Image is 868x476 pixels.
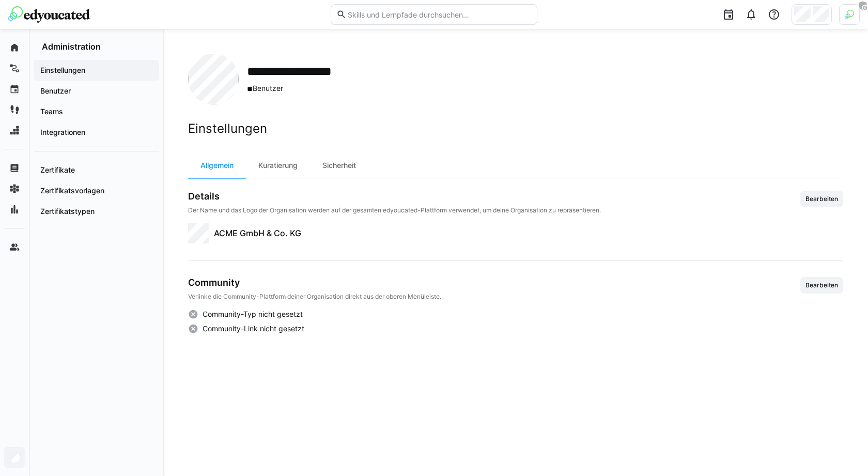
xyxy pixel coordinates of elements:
[188,206,601,214] p: Der Name und das Logo der Organisation werden auf der gesamten edyoucated-Plattform verwendet, um...
[804,195,839,203] span: Bearbeiten
[188,191,601,202] h3: Details
[188,277,441,288] h3: Community
[188,293,441,301] p: Verlinke die Community-Plattform deiner Organisation direkt aus der oberen Menüleiste.
[203,324,304,334] span: Community-Link nicht gesetzt
[247,83,378,94] span: Benutzer
[188,153,246,178] div: Allgemein
[800,191,843,207] button: Bearbeiten
[214,227,301,239] span: ACME GmbH & Co. KG
[347,10,532,19] input: Skills und Lernpfade durchsuchen…
[800,277,843,294] button: Bearbeiten
[246,153,310,178] div: Kuratierung
[804,281,839,289] span: Bearbeiten
[310,153,368,178] div: Sicherheit
[203,309,303,319] span: Community-Typ nicht gesetzt
[188,121,843,136] h2: Einstellungen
